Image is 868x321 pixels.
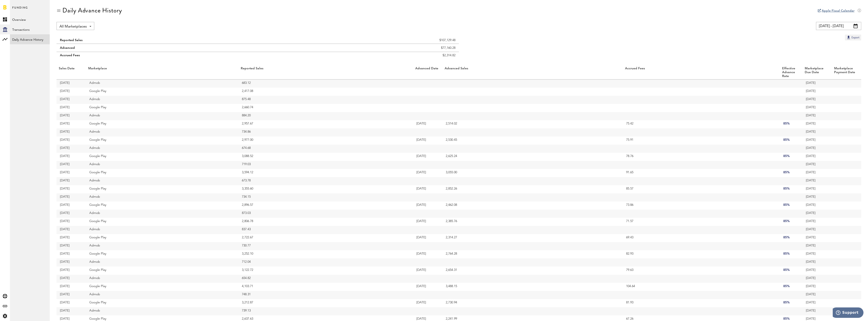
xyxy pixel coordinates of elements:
[802,275,832,283] td: [DATE]
[57,145,86,153] td: [DATE]
[413,299,442,307] td: [DATE]
[413,202,442,210] td: [DATE]
[623,234,780,242] td: 69.43
[57,226,86,234] td: [DATE]
[238,88,413,96] td: 2,417.08
[623,299,780,307] td: 81.93
[62,7,122,14] div: Daily Advance History
[86,218,238,226] td: Google Play
[86,226,238,234] td: Admob
[623,153,780,161] td: 78.76
[283,44,459,52] td: $77,160.28
[802,250,832,258] td: [DATE]
[802,128,832,136] td: [DATE]
[283,35,459,44] td: $107,129.48
[86,267,238,275] td: Google Play
[57,52,283,61] td: Accrued Fees
[10,14,50,24] a: Overview
[442,202,623,210] td: 2,462.08
[238,169,413,177] td: 3,594.12
[413,120,442,128] td: [DATE]
[57,291,86,299] td: [DATE]
[57,112,86,120] td: [DATE]
[238,80,413,88] td: 683.12
[57,234,86,242] td: [DATE]
[780,169,802,177] td: 85%
[780,283,802,291] td: 85%
[86,185,238,193] td: Google Play
[57,177,86,185] td: [DATE]
[780,136,802,145] td: 85%
[86,96,238,104] td: Admob
[802,226,832,234] td: [DATE]
[623,250,780,258] td: 82.93
[86,250,238,258] td: Google Play
[57,153,86,161] td: [DATE]
[86,258,238,267] td: Admob
[780,185,802,193] td: 85%
[86,169,238,177] td: Google Play
[802,120,832,128] td: [DATE]
[238,283,413,291] td: 4,103.71
[780,299,802,307] td: 85%
[802,299,832,307] td: [DATE]
[57,161,86,169] td: [DATE]
[57,136,86,145] td: [DATE]
[802,210,832,218] td: [DATE]
[442,250,623,258] td: 2,764.28
[86,120,238,128] td: Google Play
[623,267,780,275] td: 79.63
[86,66,238,80] th: Marketplace
[442,120,623,128] td: 2,514.02
[413,267,442,275] td: [DATE]
[780,218,802,226] td: 85%
[57,193,86,202] td: [DATE]
[238,258,413,267] td: 712.04
[57,218,86,226] td: [DATE]
[86,202,238,210] td: Google Play
[413,283,442,291] td: [DATE]
[623,120,780,128] td: 75.42
[802,258,832,267] td: [DATE]
[238,250,413,258] td: 3,252.10
[86,161,238,169] td: Admob
[238,193,413,202] td: 734.15
[238,153,413,161] td: 3,088.52
[413,250,442,258] td: [DATE]
[846,35,851,40] img: Export
[802,88,832,96] td: [DATE]
[238,275,413,283] td: 654.82
[86,88,238,96] td: Google Play
[413,218,442,226] td: [DATE]
[802,161,832,169] td: [DATE]
[86,136,238,145] td: Google Play
[238,307,413,315] td: 739.13
[442,283,623,291] td: 3,488.15
[442,218,623,226] td: 2,385.76
[238,267,413,275] td: 3,122.72
[802,267,832,275] td: [DATE]
[57,80,86,88] td: [DATE]
[86,299,238,307] td: Google Play
[845,35,861,40] button: Export
[802,307,832,315] td: [DATE]
[238,299,413,307] td: 3,212.87
[238,291,413,299] td: 748.31
[780,153,802,161] td: 85%
[59,23,87,30] span: All Marketplaces
[623,202,780,210] td: 73.86
[86,275,238,283] td: Admob
[57,275,86,283] td: [DATE]
[57,66,86,80] th: Sales Date
[802,169,832,177] td: [DATE]
[86,242,238,250] td: Admob
[86,112,238,120] td: Admob
[802,145,832,153] td: [DATE]
[832,66,861,80] th: Marketplace Payment Date
[802,185,832,193] td: [DATE]
[780,120,802,128] td: 85%
[57,169,86,177] td: [DATE]
[57,44,283,52] td: Advanced
[802,242,832,250] td: [DATE]
[86,291,238,299] td: Admob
